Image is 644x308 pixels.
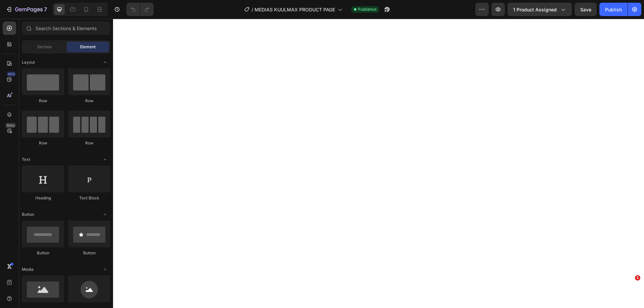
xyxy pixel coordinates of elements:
[358,6,376,12] span: Published
[22,157,30,163] span: Text
[68,195,110,201] div: Text Block
[68,250,110,256] div: Button
[252,6,253,13] span: /
[22,266,34,272] span: Media
[513,6,557,13] span: 1 product assigned
[507,3,572,16] button: 1 product assigned
[68,98,110,104] div: Row
[68,140,110,146] div: Row
[100,57,110,68] span: Toggle open
[3,3,50,16] button: 7
[37,44,52,50] span: Section
[580,7,591,12] span: Save
[113,19,644,308] iframe: Design area
[100,154,110,165] span: Toggle open
[22,59,35,65] span: Layout
[575,3,597,16] button: Save
[255,6,335,13] span: MEDIAS KUULMAX PRODUCT PAGE
[44,5,47,13] p: 7
[22,195,64,201] div: Heading
[599,3,628,16] button: Publish
[22,211,34,218] span: Button
[5,123,16,128] div: Beta
[100,264,110,275] span: Toggle open
[22,250,64,256] div: Button
[126,3,154,16] div: Undo/Redo
[22,98,64,104] div: Row
[22,21,110,35] input: Search Sections & Elements
[605,6,622,13] div: Publish
[100,209,110,220] span: Toggle open
[80,44,96,50] span: Element
[621,285,637,301] iframe: Intercom live chat
[6,71,16,77] div: 450
[635,275,640,281] span: 1
[22,140,64,146] div: Row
